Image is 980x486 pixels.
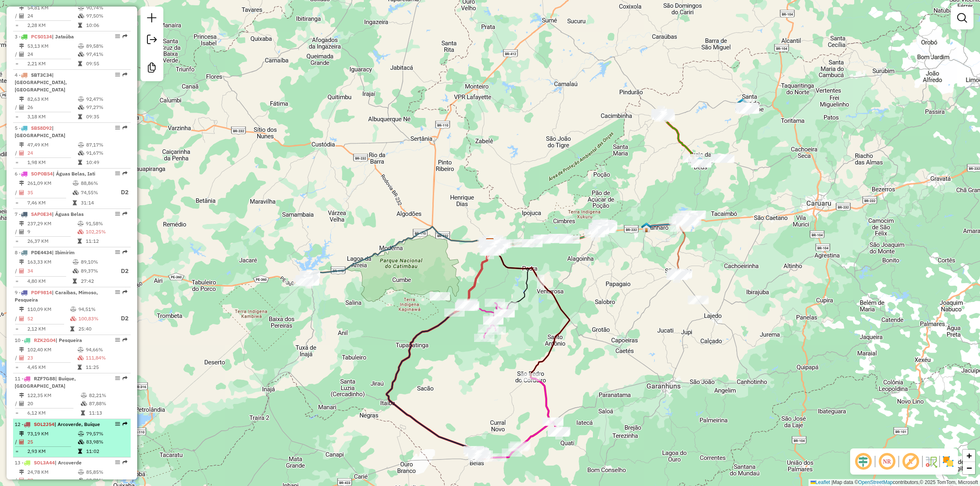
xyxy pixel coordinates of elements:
[27,141,78,149] td: 47,49 KM
[31,125,52,131] span: SBS8D92
[78,313,114,324] td: 100,83%
[85,346,127,354] td: 94,66%
[27,179,72,187] td: 261,09 KM
[78,305,114,313] td: 94,51%
[15,228,19,236] td: /
[695,156,705,167] img: PA - Brejo da Madre de Deus
[86,113,127,121] td: 09:35
[122,422,127,426] em: Rota exportada
[15,158,19,166] td: =
[737,98,748,109] img: PA - Santa Cruz do Capibaribe
[31,33,52,40] span: PCS0134
[122,211,127,216] em: Rota exportada
[19,347,24,352] i: Distância Total
[115,125,120,130] em: Opções
[122,72,127,77] em: Rota exportada
[73,181,79,186] i: % de utilização do peso
[78,478,84,483] i: % de utilização da cubagem
[27,42,78,50] td: 53,13 KM
[122,125,127,130] em: Rota exportada
[15,103,19,111] td: /
[967,463,972,473] span: −
[31,72,52,78] span: SBT3C34
[122,34,127,39] em: Rota exportada
[86,4,127,12] td: 90,74%
[15,325,19,333] td: =
[114,188,129,197] p: D2
[52,33,74,40] span: | Jataúba
[31,211,52,217] span: SAP0E34
[115,34,120,39] em: Opções
[27,50,78,58] td: 24
[34,459,55,466] span: SOL3A44
[122,376,127,381] em: Rota exportada
[115,460,120,465] em: Opções
[19,478,24,483] i: Total de Atividades
[19,260,24,264] i: Distância Total
[144,10,160,28] a: Nova sessão e pesquisa
[924,455,938,468] img: Fluxo de ruas
[78,97,84,102] i: % de utilização do peso
[89,399,127,408] td: 87,88%
[54,421,100,427] span: | Arcoverde, Buíque
[27,476,78,484] td: 27
[19,5,24,10] i: Distância Total
[15,289,98,303] span: 9 -
[52,249,75,255] span: | Ibimirim
[115,171,120,176] em: Opções
[86,50,127,58] td: 97,41%
[78,439,84,444] i: % de utilização da cubagem
[19,355,24,360] i: Total de Atividades
[86,60,127,68] td: 09:55
[27,277,72,285] td: 4,80 KM
[122,290,127,295] em: Rota exportada
[15,171,95,177] span: 6 -
[15,447,19,455] td: =
[641,222,652,233] img: PA - Sanharó
[19,431,24,436] i: Distância Total
[15,149,19,157] td: /
[15,72,67,93] span: | [GEOGRAPHIC_DATA], [GEOGRAPHIC_DATA]
[15,12,19,20] td: /
[27,228,77,236] td: 9
[34,375,55,382] span: RZF7G88
[70,316,76,321] i: % de utilização da cubagem
[89,391,127,399] td: 82,21%
[15,354,19,362] td: /
[27,305,70,313] td: 110,09 KM
[901,452,920,471] span: Exibir rótulo
[15,125,65,138] span: 5 -
[27,149,78,157] td: 24
[81,411,85,415] i: Tempo total em rota
[86,103,127,111] td: 97,27%
[55,459,82,466] span: | Arcoverde
[19,181,24,186] i: Distância Total
[52,211,84,217] span: | Águas Belas
[115,72,120,77] em: Opções
[78,52,84,57] i: % de utilização da cubagem
[78,347,84,352] i: % de utilização do peso
[73,200,77,205] i: Tempo total em rota
[27,430,78,438] td: 73,19 KM
[80,187,113,198] td: 74,55%
[19,44,24,49] i: Distância Total
[86,158,127,166] td: 10:49
[115,376,120,381] em: Opções
[114,266,129,276] p: D2
[34,421,54,427] span: SOL2J54
[86,141,127,149] td: 87,17%
[115,337,120,342] em: Opções
[86,149,127,157] td: 91,67%
[27,447,78,455] td: 2,93 KM
[15,277,19,285] td: =
[80,277,113,285] td: 27:42
[78,23,82,28] i: Tempo total em rota
[78,5,84,10] i: % de utilização do peso
[27,346,77,354] td: 102,40 KM
[15,421,100,427] span: 12 -
[122,171,127,176] em: Rota exportada
[15,266,19,276] td: /
[144,60,160,78] a: Criar modelo
[19,393,24,398] i: Distância Total
[27,409,80,417] td: 6,12 KM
